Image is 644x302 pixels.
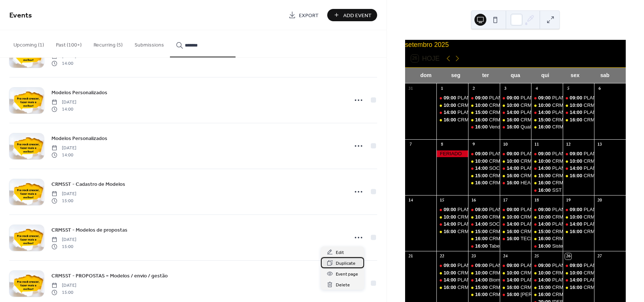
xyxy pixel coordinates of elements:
div: CRMSST - PLANTÃO CRM [521,117,581,123]
span: 16:00 [475,235,489,242]
div: Vendas - Sergio Miranda [468,124,500,130]
div: Tabela de Precificação revisão - [PERSON_NAME] [489,243,600,249]
div: PLANTÃO suporte [531,109,563,116]
a: CRMSST - PROPOSTAS = Modelos / envio / gestão [51,271,168,280]
div: 18 [534,197,540,204]
div: CRMSST - Como fazer uma proposta [489,109,571,116]
a: Export [283,9,324,21]
div: PLANTÃO suporte [552,95,593,101]
span: 14:00 [538,165,552,172]
div: PLANTÃO suporte [521,206,561,213]
div: CRMSST - PLANTÃO CRM [584,214,644,220]
div: CRMSST - PLANTÃO CRM [521,214,581,220]
div: Qualificação das empresas em SST - [PERSON_NAME] [521,124,644,130]
div: CRMSST - PLANTÃO CRM [468,158,500,165]
div: CRMSST - PLANTÃO CRM [531,158,563,165]
span: 16:00 [443,117,457,123]
div: PLANTÃO suporte [552,206,593,213]
div: CRMSST - PLANTÃO CRM [552,270,612,276]
a: Add Event [327,9,377,21]
span: 16:00 [443,228,457,235]
div: PLANTÃO suporte [500,262,531,269]
div: 25 [534,253,540,260]
div: PLANTÃO suporte [468,262,500,269]
div: CRMSST - PLANTÃO CRM [489,158,549,165]
div: CRMSST - PLANTÃO CRM [468,117,500,123]
div: 26 [565,253,571,260]
div: setembro 2025 [405,40,626,50]
div: CRMSST - PLANTÃO CRM [563,228,594,235]
span: 14:00 [51,60,76,67]
span: 16:00 [506,124,520,130]
div: CRMSST - PLANTÃO CRM [531,102,563,109]
div: CRMSST - PLANTÃO CRM [500,270,531,276]
div: sex [560,68,590,83]
span: 14:00 [570,221,584,228]
span: 10:00 [570,214,584,220]
span: Modelos Personalizados [51,89,107,97]
span: 16:00 [475,117,489,123]
div: PLANTÃO suporte [531,262,563,269]
div: PLANTÃO suporte [521,95,561,101]
div: PLANTÃO suporte [436,95,468,101]
span: 09:00 [443,206,457,213]
div: SST por Assinaturas - [PERSON_NAME] [552,187,641,194]
div: CRMSST - PLANTÃO CRM [500,117,531,123]
div: CRMSST - PLANTÃO CRM [531,214,563,220]
span: 10:00 [570,102,584,109]
div: 5 [565,86,571,92]
div: CRMSST - PLANTÃO CRM [531,179,563,186]
span: 16:00 [570,228,584,235]
div: CRMSST - PLANTÃO CRM [531,270,563,276]
div: CRMSST - PLANTÃO CRM [521,102,581,109]
span: [DATE] [51,191,76,197]
div: 8 [439,142,445,148]
div: CRMSST - PLANTÃO CRM [436,270,468,276]
div: CRMSST - PLANTÃO CRM [458,102,518,109]
div: PLANTÃO suporte [521,109,561,116]
span: 09:00 [570,206,584,213]
div: PLANTÃO suporte [584,109,624,116]
span: 16:00 [506,228,520,235]
div: CRMSST - PLANTÃO CRM [584,102,644,109]
div: CRMSST - PLANTÃO CRM [521,228,581,235]
div: PLANTÃO suporte [436,262,468,269]
div: 6 [597,86,603,92]
div: ter [471,68,501,83]
div: PLANTÃO suporte [458,95,498,101]
div: CRMSST - PLANTÃO CRM [500,102,531,109]
span: 14:00 [506,109,520,116]
div: PLANTÃO suporte [521,262,561,269]
div: PLANTÃO suporte [521,221,561,228]
span: 16:00 [538,187,552,194]
span: 09:00 [506,150,520,157]
div: CRMSST - PLANTÃO CRM [552,102,612,109]
div: Sistema - Riscos Psicossociais - George Coelho [531,243,563,249]
div: CRMSST - PLANTÃO CRM [468,235,500,242]
span: 14:00 [570,165,584,172]
div: PLANTÃO suporte [531,150,563,157]
span: 09:00 [506,95,520,101]
div: 14 [407,197,414,204]
div: CRMSST - PLANTÃO CRM [500,158,531,165]
div: CRMSST -MOTIVOS DE NEGOCIO PERDIDO/FONTES DE LEADS [531,172,563,179]
div: CRMSST - PLANTÃO CRM [584,172,644,179]
span: 14:00 [506,221,520,228]
div: PLANTÃO suporte [552,109,593,116]
div: 19 [565,197,571,204]
span: 16:00 [506,179,520,186]
a: CRMSST - Modelos de propostas [51,226,127,234]
div: PLANTÃO suporte [500,221,531,228]
div: PLANTÃO suporte [436,109,468,116]
button: Recurring (5) [88,30,129,57]
span: 14:00 [570,109,584,116]
span: 15:00 [538,172,552,179]
span: 16:00 [570,172,584,179]
button: Upcoming (1) [7,30,50,57]
span: 10:00 [475,214,489,220]
div: Tabela de Precificação revisão - Sergio Miranda [468,243,500,249]
span: 16:00 [506,235,520,242]
div: PLANTÃO suporte [489,206,530,213]
div: PLANTÃO suporte [468,206,500,213]
div: PLANTÃO suporte [521,165,561,172]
